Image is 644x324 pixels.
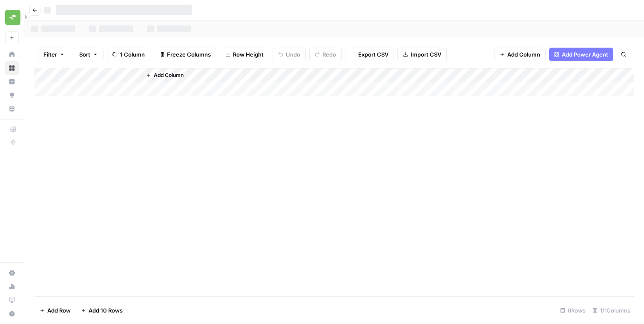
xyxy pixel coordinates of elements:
[120,50,145,59] span: 1 Column
[411,50,441,59] span: Import CSV
[5,61,19,75] a: Browse
[43,50,57,59] span: Filter
[345,48,394,61] button: Export CSV
[74,48,103,61] button: Sort
[143,70,187,81] button: Add Column
[589,304,634,317] div: 1/1 Columns
[286,50,300,59] span: Undo
[507,50,540,59] span: Add Column
[220,48,269,61] button: Row Height
[273,48,306,61] button: Undo
[309,48,342,61] button: Redo
[5,102,19,116] a: Your Data
[5,307,19,321] button: Help + Support
[549,48,613,61] button: Add Power Agent
[89,306,123,315] span: Add 10 Rows
[562,50,608,59] span: Add Power Agent
[47,306,71,315] span: Add Row
[76,304,128,317] button: Add 10 Rows
[5,48,19,61] a: Home
[34,304,76,317] button: Add Row
[107,48,150,61] button: 1 Column
[38,48,70,61] button: Filter
[5,266,19,280] a: Settings
[557,304,589,317] div: 0 Rows
[79,50,90,59] span: Sort
[5,293,19,307] a: Learning Hub
[5,280,19,293] a: Usage
[397,48,447,61] button: Import CSV
[5,10,20,25] img: SaaStorm Logo
[322,50,336,59] span: Redo
[358,50,388,59] span: Export CSV
[167,50,211,59] span: Freeze Columns
[154,71,184,79] span: Add Column
[5,75,19,88] a: Insights
[5,88,19,102] a: Opportunities
[5,7,19,28] button: Workspace: SaaStorm
[154,48,216,61] button: Freeze Columns
[494,48,546,61] button: Add Column
[233,50,264,59] span: Row Height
